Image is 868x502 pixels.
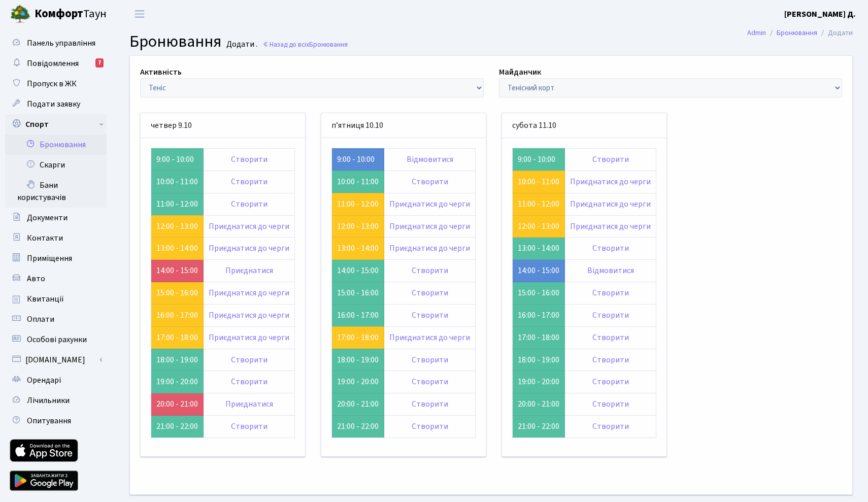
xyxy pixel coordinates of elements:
[27,314,54,325] span: Оплати
[518,265,559,276] a: 14:00 - 15:00
[5,155,107,175] a: Скарги
[5,175,107,208] a: Бани користувачів
[5,411,107,431] a: Опитування
[513,238,565,260] td: 13:00 - 14:00
[156,398,198,410] a: 20:00 - 21:00
[231,198,268,210] a: Створити
[27,395,70,406] span: Лічильники
[337,221,379,232] a: 12:00 - 13:00
[732,22,868,44] nav: breadcrumb
[513,416,565,438] td: 21:00 - 22:00
[777,27,817,38] a: Бронювання
[5,94,107,114] a: Подати заявку
[407,154,453,165] a: Відмовитися
[332,416,384,438] td: 21:00 - 22:00
[225,398,273,410] a: Приєднатися
[10,4,30,24] img: logo.png
[332,304,384,326] td: 16:00 - 17:00
[156,287,198,298] a: 15:00 - 16:00
[151,193,204,215] td: 11:00 - 12:00
[156,243,198,254] a: 13:00 - 14:00
[224,40,257,49] small: Додати .
[389,332,470,343] a: Приєднатися до черги
[151,349,204,371] td: 18:00 - 19:00
[337,198,379,210] a: 11:00 - 12:00
[389,243,470,254] a: Приєднатися до черги
[156,310,198,321] a: 16:00 - 17:00
[332,349,384,371] td: 18:00 - 19:00
[27,375,61,386] span: Орендарі
[592,421,629,432] a: Створити
[5,248,107,269] a: Приміщення
[513,326,565,349] td: 17:00 - 18:00
[209,243,289,254] a: Приєднатися до черги
[513,371,565,393] td: 19:00 - 20:00
[587,265,634,276] a: Відмовитися
[95,58,104,68] div: 7
[412,354,448,365] a: Створити
[518,176,559,187] a: 10:00 - 11:00
[570,198,651,210] a: Приєднатися до черги
[27,212,68,223] span: Документи
[5,33,107,53] a: Панель управління
[518,198,559,210] a: 11:00 - 12:00
[817,27,853,39] li: Додати
[784,8,856,20] a: [PERSON_NAME] Д.
[337,332,379,343] a: 17:00 - 18:00
[5,208,107,228] a: Документи
[129,30,221,53] span: Бронювання
[499,66,541,78] label: Майданчик
[592,310,629,321] a: Створити
[592,398,629,410] a: Створити
[5,228,107,248] a: Контакти
[27,232,63,244] span: Контакти
[389,221,470,232] a: Приєднатися до черги
[309,40,348,49] span: Бронювання
[209,221,289,232] a: Приєднатися до черги
[592,376,629,387] a: Створити
[5,289,107,309] a: Квитанції
[513,349,565,371] td: 18:00 - 19:00
[231,154,268,165] a: Створити
[209,310,289,321] a: Приєднатися до черги
[332,171,384,193] td: 10:00 - 11:00
[332,393,384,416] td: 20:00 - 21:00
[332,371,384,393] td: 19:00 - 20:00
[5,114,107,135] a: Спорт
[513,393,565,416] td: 20:00 - 21:00
[151,416,204,438] td: 21:00 - 22:00
[27,253,72,264] span: Приміщення
[592,243,629,254] a: Створити
[412,310,448,321] a: Створити
[209,332,289,343] a: Приєднатися до черги
[35,6,107,23] span: Таун
[747,27,766,38] a: Admin
[5,390,107,411] a: Лічильники
[225,265,273,276] a: Приєднатися
[27,293,64,305] span: Квитанції
[5,269,107,289] a: Авто
[412,421,448,432] a: Створити
[27,273,45,284] span: Авто
[784,9,856,20] b: [PERSON_NAME] Д.
[5,74,107,94] a: Пропуск в ЖК
[5,370,107,390] a: Орендарі
[231,376,268,387] a: Створити
[27,415,71,426] span: Опитування
[27,38,95,49] span: Панель управління
[141,113,305,138] div: четвер 9.10
[513,282,565,305] td: 15:00 - 16:00
[570,221,651,232] a: Приєднатися до черги
[5,135,107,155] a: Бронювання
[502,113,666,138] div: субота 11.10
[570,176,651,187] a: Приєднатися до черги
[231,354,268,365] a: Створити
[412,287,448,298] a: Створити
[518,221,559,232] a: 12:00 - 13:00
[412,398,448,410] a: Створити
[140,66,182,78] label: Активність
[231,421,268,432] a: Створити
[337,243,379,254] a: 13:00 - 14:00
[332,260,384,282] td: 14:00 - 15:00
[27,58,79,69] span: Повідомлення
